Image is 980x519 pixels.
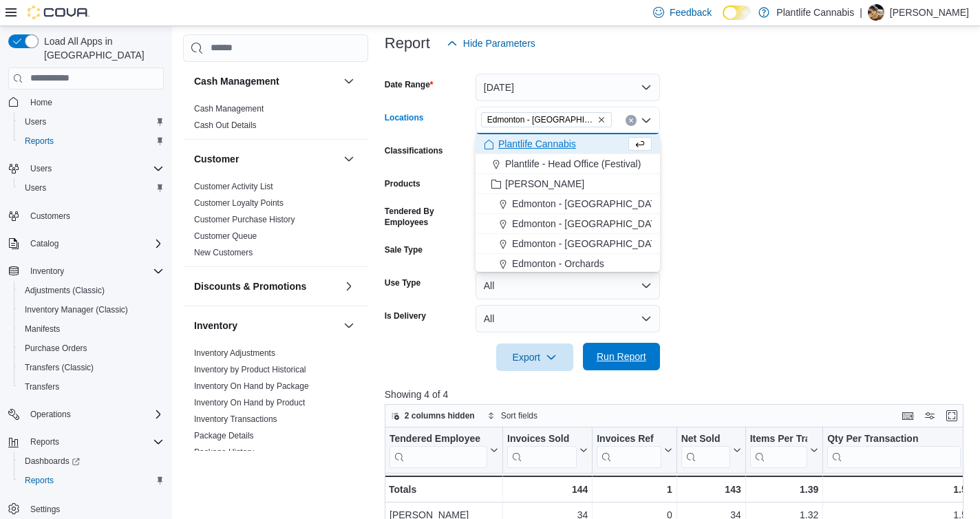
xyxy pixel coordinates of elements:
[194,104,264,114] a: Cash Management
[194,248,253,257] a: New Customers
[385,145,443,156] label: Classifications
[194,381,309,391] a: Inventory On Hand by Package
[385,277,420,288] label: Use Type
[194,247,253,258] span: New Customers
[14,471,169,490] button: Reports
[25,343,87,354] span: Purchase Orders
[597,432,661,445] div: Invoices Ref
[498,137,576,151] span: Plantlife Cannabis
[19,301,134,318] a: Inventory Manager (Classic)
[14,377,169,396] button: Transfers
[827,432,961,445] div: Qty Per Transaction
[341,278,357,295] button: Discounts & Promotions
[868,4,884,21] div: Sammi Lane
[463,36,535,50] span: Hide Parameters
[14,339,169,358] button: Purchase Orders
[25,116,46,127] span: Users
[476,234,660,254] button: Edmonton - [GEOGRAPHIC_DATA]
[512,197,665,211] span: Edmonton - [GEOGRAPHIC_DATA]
[890,4,969,21] p: [PERSON_NAME]
[626,115,637,126] button: Clear input
[194,198,284,208] a: Customer Loyalty Points
[827,432,972,467] button: Qty Per Transaction
[25,208,76,224] a: Customers
[505,177,584,191] span: [PERSON_NAME]
[25,406,164,423] span: Operations
[19,321,65,337] a: Manifests
[597,116,606,124] button: Remove Edmonton - Windermere Currents from selection in this group
[860,4,862,21] p: |
[183,100,368,139] div: Cash Management
[19,282,164,299] span: Adjustments (Classic)
[194,430,254,441] span: Package Details
[482,407,543,424] button: Sort fields
[19,180,52,196] a: Users
[3,432,169,452] button: Reports
[30,97,52,108] span: Home
[14,319,169,339] button: Manifests
[3,92,169,112] button: Home
[507,481,588,498] div: 144
[14,112,169,131] button: Users
[476,154,660,174] button: Plantlife - Head Office (Festival)
[19,180,164,196] span: Users
[681,432,729,467] div: Net Sold
[505,157,641,171] span: Plantlife - Head Office (Festival)
[385,35,430,52] h3: Report
[25,182,46,193] span: Users
[385,79,434,90] label: Date Range
[776,4,854,21] p: Plantlife Cannabis
[19,379,65,395] a: Transfers
[19,114,52,130] a: Users
[194,182,273,191] a: Customer Activity List
[681,481,741,498] div: 143
[476,194,660,214] button: Edmonton - [GEOGRAPHIC_DATA]
[14,281,169,300] button: Adjustments (Classic)
[507,432,577,445] div: Invoices Sold
[19,114,164,130] span: Users
[922,407,938,424] button: Display options
[341,317,357,334] button: Inventory
[19,340,93,357] a: Purchase Orders
[3,262,169,281] button: Inventory
[476,174,660,194] button: [PERSON_NAME]
[30,266,64,277] span: Inventory
[194,397,305,408] span: Inventory On Hand by Product
[19,379,164,395] span: Transfers
[19,453,85,469] a: Dashboards
[749,432,818,467] button: Items Per Transaction
[3,234,169,253] button: Catalog
[25,456,80,467] span: Dashboards
[194,120,257,131] span: Cash Out Details
[749,481,818,498] div: 1.39
[194,398,305,407] a: Inventory On Hand by Product
[25,160,57,177] button: Users
[30,211,70,222] span: Customers
[28,6,89,19] img: Cova
[501,410,537,421] span: Sort fields
[385,244,423,255] label: Sale Type
[14,452,169,471] a: Dashboards
[487,113,595,127] span: Edmonton - [GEOGRAPHIC_DATA] Currents
[19,472,59,489] a: Reports
[385,310,426,321] label: Is Delivery
[25,94,58,111] a: Home
[19,133,59,149] a: Reports
[827,481,972,498] div: 1.53
[25,381,59,392] span: Transfers
[14,178,169,198] button: Users
[194,319,237,332] h3: Inventory
[194,364,306,375] span: Inventory by Product Historical
[194,152,239,166] h3: Customer
[512,257,604,271] span: Edmonton - Orchards
[25,235,164,252] span: Catalog
[597,481,672,498] div: 1
[194,152,338,166] button: Customer
[30,436,59,447] span: Reports
[390,432,487,467] div: Tendered Employee
[30,163,52,174] span: Users
[194,198,284,209] span: Customer Loyalty Points
[749,432,807,467] div: Items Per Transaction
